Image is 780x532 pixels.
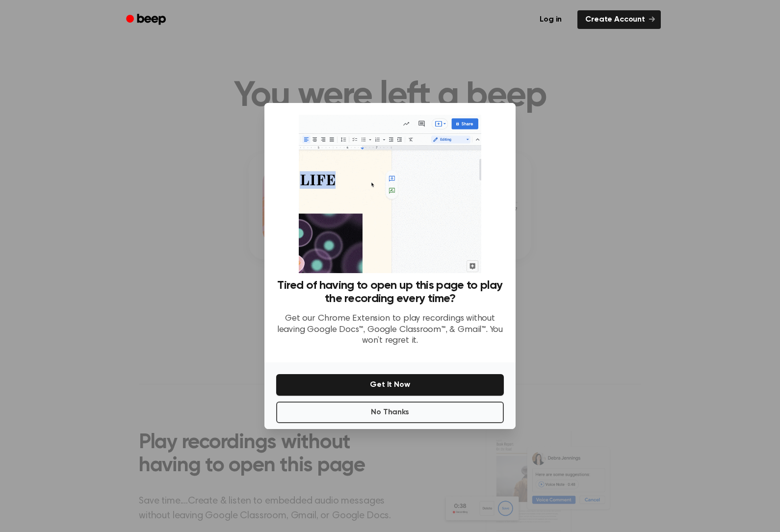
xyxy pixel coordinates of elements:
[299,115,481,273] img: Beep extension in action
[530,8,572,31] a: Log in
[276,313,504,347] p: Get our Chrome Extension to play recordings without leaving Google Docs™, Google Classroom™, & Gm...
[276,402,504,423] button: No Thanks
[577,10,661,29] a: Create Account
[276,279,504,305] h3: Tired of having to open up this page to play the recording every time?
[276,374,504,396] button: Get It Now
[119,10,175,29] a: Beep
